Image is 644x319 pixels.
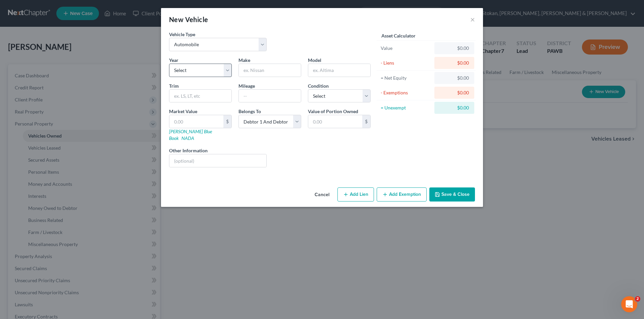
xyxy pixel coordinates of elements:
label: Other Information [169,147,208,154]
input: ex. Nissan [239,64,301,77]
div: $0.00 [440,104,469,111]
label: Model [308,57,321,64]
span: Belongs To [238,108,261,114]
div: $0.00 [440,45,469,52]
div: = Net Equity [381,75,431,81]
button: Add Exemption [377,187,427,202]
a: NADA [181,135,194,141]
div: $ [223,115,231,128]
div: - Exemptions [381,89,431,96]
label: Mileage [238,82,255,89]
div: New Vehicle [169,15,208,24]
label: Trim [169,82,179,89]
div: - Liens [381,60,431,66]
input: 0.00 [308,115,362,128]
span: Make [238,57,250,63]
div: Value [381,45,431,52]
input: (optional) [169,154,266,167]
input: ex. LS, LT, etc [169,90,231,102]
span: 2 [635,296,640,302]
button: Cancel [309,188,335,202]
input: ex. Altima [308,64,370,77]
div: $0.00 [440,75,469,81]
div: $ [362,115,370,128]
label: Value of Portion Owned [308,108,358,115]
button: Add Lien [337,187,374,202]
label: Asset Calculator [381,32,416,39]
label: Year [169,57,178,64]
button: × [470,15,475,23]
div: = Unexempt [381,104,431,111]
a: [PERSON_NAME] Blue Book [169,129,212,141]
div: $0.00 [440,89,469,96]
label: Condition [308,82,329,89]
label: Vehicle Type [169,31,195,38]
input: -- [239,90,301,102]
label: Market Value [169,108,197,115]
button: Save & Close [429,187,475,202]
div: $0.00 [440,60,469,66]
input: 0.00 [169,115,223,128]
iframe: Intercom live chat [621,296,637,312]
